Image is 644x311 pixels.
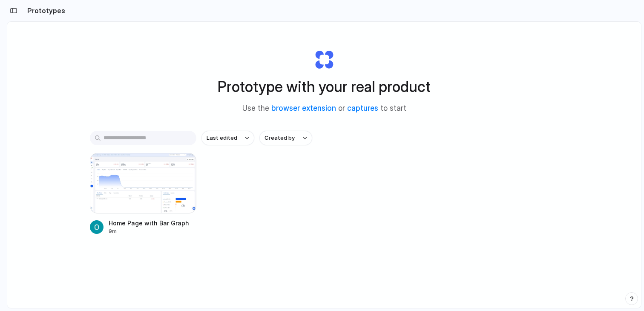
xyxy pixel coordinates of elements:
h2: Prototypes [24,6,65,16]
div: 9m [109,227,189,235]
a: captures [347,104,378,112]
span: Last edited [207,134,237,142]
div: Home Page with Bar Graph [109,219,189,227]
a: Home Page with Bar GraphHome Page with Bar Graph9m [90,153,196,235]
h1: Prototype with your real product [218,75,431,98]
span: Use the or to start [242,103,406,114]
a: browser extension [271,104,336,112]
span: Created by [264,134,295,142]
button: Last edited [201,131,254,145]
button: Created by [259,131,312,145]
